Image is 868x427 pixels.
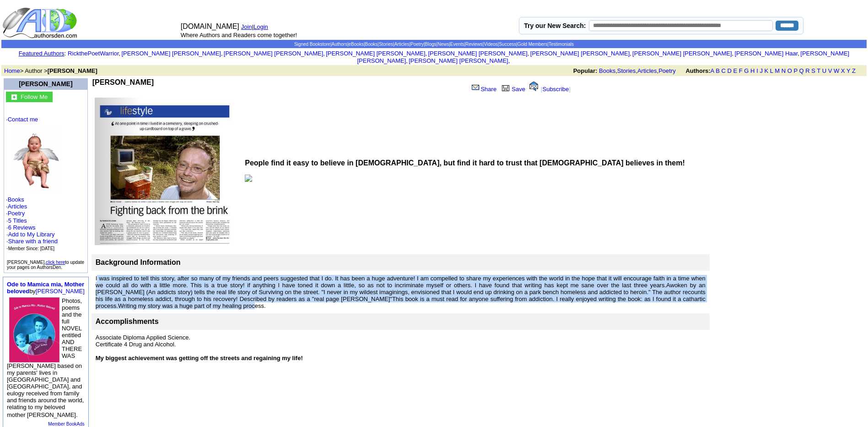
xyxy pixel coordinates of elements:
iframe: fb:like Facebook Social Plugin [92,87,298,96]
font: i [799,51,800,56]
font: i [510,59,511,64]
a: C [721,67,725,74]
font: i [529,51,530,56]
a: S [811,67,815,74]
a: K [765,67,769,74]
a: Authors [331,42,347,47]
a: [PERSON_NAME] [PERSON_NAME] [121,50,221,57]
a: Poetry [658,67,676,74]
a: [PERSON_NAME] [PERSON_NAME] [409,57,508,64]
a: Blogs [425,42,437,47]
img: alert.gif [529,82,538,91]
a: A [711,67,714,74]
a: [PERSON_NAME] [PERSON_NAME] [530,50,630,57]
img: 58808.jpg [9,297,59,362]
a: E [733,67,737,74]
b: Popular: [573,67,598,74]
a: G [744,67,749,74]
font: ] [569,86,571,93]
font: i [223,51,224,56]
font: Follow Me [21,93,48,100]
a: L [770,67,773,74]
b: [PERSON_NAME] [92,78,154,86]
a: Join [241,23,252,30]
a: Success [499,42,516,47]
a: Reviews [465,42,483,47]
a: M [775,67,780,74]
a: Articles [8,203,27,210]
img: gc.jpg [11,94,17,100]
a: B [716,67,720,74]
a: Books [8,196,24,203]
img: See larger image [95,98,232,245]
a: O [787,67,792,74]
a: I [756,67,758,74]
a: Q [799,67,803,74]
a: [PERSON_NAME] [PERSON_NAME] [428,50,527,57]
a: 5 Titles [8,217,27,224]
a: Testimonials [549,42,574,47]
a: Subscribe [542,86,569,93]
a: [PERSON_NAME] [36,288,85,295]
a: Videos [484,42,497,47]
font: Where Authors and Readers come together! [181,32,297,38]
a: Ode to Mamica mia, Mother beloved [7,281,84,295]
font: i [325,51,326,56]
font: i [120,51,121,56]
a: R [805,67,809,74]
b: Background Information [96,258,181,266]
a: Share [471,86,496,93]
a: Books [599,67,615,74]
a: click here [46,260,65,265]
a: F [739,67,743,74]
a: Save [500,86,525,93]
font: · · · [6,231,58,252]
a: W [834,67,839,74]
font: i [408,59,409,64]
font: I was inspired to tell this story, after so many of my friends and peers suggested that I do. It ... [96,275,706,309]
a: Events [450,42,464,47]
img: 20183.gif [11,126,61,192]
img: animated_angel.gif [245,175,252,182]
a: Gold Members [518,42,548,47]
a: N [782,67,786,74]
a: [PERSON_NAME] [PERSON_NAME] [224,50,323,57]
font: i [733,51,734,56]
a: Poetry [8,210,25,217]
a: Articles [637,67,657,74]
font: Member Since: [DATE] [8,246,55,251]
span: | | | | | | | | | | | | | | [294,42,574,47]
font: · · · · [6,116,86,252]
font: , , , , , , , , , , [68,50,849,64]
a: V [828,67,832,74]
a: [PERSON_NAME] [19,80,72,88]
a: Featured Authors [19,50,65,57]
b: [PERSON_NAME] [48,67,97,74]
a: 6 Reviews [8,224,36,231]
a: H [750,67,755,74]
font: | [252,23,271,30]
a: Share with a friend [8,238,58,245]
img: logo_ad.gif [2,7,79,39]
a: [PERSON_NAME] [PERSON_NAME] [632,50,732,57]
a: Books [365,42,378,47]
a: Member BookAds [48,422,84,427]
font: Accomplishments [96,318,159,325]
a: Articles [394,42,410,47]
a: Stories [379,42,393,47]
font: , , , [573,67,864,74]
a: U [822,67,826,74]
font: i [427,51,428,56]
a: J [760,67,763,74]
a: Poetry [410,42,424,47]
a: [PERSON_NAME] [PERSON_NAME] [357,50,849,64]
a: Follow Me [21,93,48,100]
a: eBooks [349,42,364,47]
a: Contact me [8,116,38,123]
a: Y [846,67,850,74]
img: library.gif [501,84,511,91]
a: P [793,67,797,74]
a: Signed Bookstore [294,42,330,47]
b: People find it easy to believe in [DEMOGRAPHIC_DATA], but find it hard to trust that [DEMOGRAPHIC... [245,159,685,167]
